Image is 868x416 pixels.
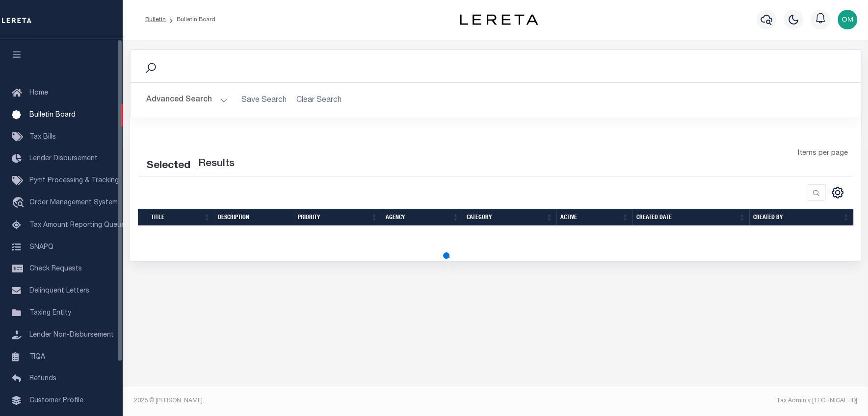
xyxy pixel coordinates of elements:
div: 2025 © [PERSON_NAME]. [127,396,496,405]
th: Priority [294,209,382,226]
span: Tax Amount Reporting Queue [29,222,125,229]
div: Tax Admin v.[TECHNICAL_ID] [503,396,857,405]
th: Created date [632,209,749,226]
a: Bulletin [145,17,166,23]
button: Advanced Search [146,91,228,110]
label: Results [198,156,235,172]
i: travel_explore [12,197,27,210]
li: Bulletin Board [166,15,215,24]
span: Taxing Entity [29,310,71,317]
th: description [214,209,294,226]
div: Selected [146,158,190,174]
th: Title [147,209,214,226]
span: Check Requests [29,266,82,272]
img: logo-dark.svg [460,14,538,25]
span: Lender Non-Disbursement [29,332,114,339]
th: Created by [749,209,853,226]
span: Home [29,90,48,97]
span: Pymt Processing & Tracking [29,177,119,184]
span: Refunds [29,375,56,382]
span: Items per page [798,148,848,159]
img: svg+xml;base64,PHN2ZyB4bWxucz0iaHR0cDovL3d3dy53My5vcmcvMjAwMC9zdmciIHBvaW50ZXItZXZlbnRzPSJub25lIi... [838,10,857,29]
span: SNAPQ [29,244,53,250]
span: Bulletin Board [29,112,76,119]
th: Agency [382,209,463,226]
span: TIQA [29,353,45,360]
th: Active [556,209,632,226]
span: Order Management System [29,199,118,206]
span: Delinquent Letters [29,288,89,294]
span: Customer Profile [29,397,83,404]
span: Tax Bills [29,134,56,141]
th: Category [463,209,556,226]
span: Lender Disbursement [29,155,98,162]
